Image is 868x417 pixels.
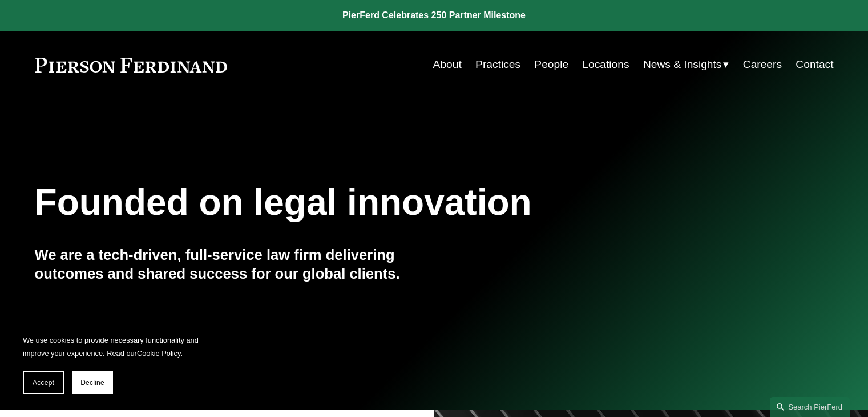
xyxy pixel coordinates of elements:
[72,371,113,394] button: Decline
[582,54,629,75] a: Locations
[23,371,64,394] button: Accept
[11,322,217,406] section: Cookie banner
[475,54,520,75] a: Practices
[33,379,54,387] span: Accept
[35,182,701,223] h1: Founded on legal innovation
[534,54,568,75] a: People
[796,54,833,75] a: Contact
[743,54,782,75] a: Careers
[643,55,722,75] span: News & Insights
[80,379,104,387] span: Decline
[770,397,850,417] a: Search this site
[137,349,181,358] a: Cookie Policy
[643,54,729,75] a: folder dropdown
[35,246,434,283] h4: We are a tech-driven, full-service law firm delivering outcomes and shared success for our global...
[433,54,462,75] a: About
[23,334,205,360] p: We use cookies to provide necessary functionality and improve your experience. Read our .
